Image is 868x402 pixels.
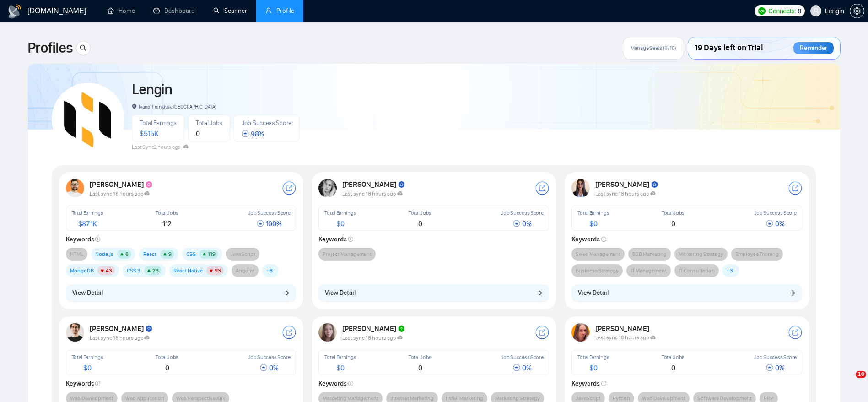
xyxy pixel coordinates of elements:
[695,40,763,56] span: 19 Days left on Trial
[78,219,97,228] span: $ 871K
[577,354,609,360] span: Total Earnings
[66,235,101,243] strong: Keywords
[162,219,172,228] span: 112
[409,354,431,360] span: Total Jobs
[156,210,178,216] span: Total Jobs
[83,364,91,372] span: $ 0
[324,210,356,216] span: Total Earnings
[265,7,272,14] span: user
[70,266,94,275] span: MongoDB
[276,7,294,15] span: Profile
[323,250,372,259] span: Project Management
[95,250,113,259] span: Node.js
[589,219,597,228] span: $ 0
[651,181,659,189] img: top_rated
[766,364,784,372] span: 0 %
[662,354,685,360] span: Total Jobs
[196,129,200,138] span: 0
[418,219,422,228] span: 0
[72,354,103,360] span: Total Earnings
[813,8,819,14] span: user
[735,250,779,259] span: Employee Training
[66,284,297,302] button: View Detailarrow-right
[679,250,723,259] span: Marketing Strategy
[324,354,356,360] span: Total Earnings
[132,104,137,109] span: environment
[108,7,135,15] a: homeHome
[230,250,255,259] span: JavaScript
[325,288,356,298] span: View Detail
[837,371,859,393] iframe: Intercom live chat
[595,334,656,341] span: Last sync 18 hours ago
[140,119,177,127] span: Total Earnings
[671,364,675,372] span: 0
[342,180,406,189] strong: [PERSON_NAME]
[248,354,291,360] span: Job Success Score
[595,324,651,333] strong: [PERSON_NAME]
[27,37,72,59] span: Profiles
[342,190,403,197] span: Last sync 18 hours ago
[152,267,159,274] span: 23
[409,210,431,216] span: Total Jobs
[501,354,544,360] span: Job Success Score
[66,179,84,197] img: USER
[336,364,344,372] span: $ 0
[242,119,291,127] span: Job Success Score
[95,237,100,242] span: info-circle
[132,144,189,150] span: Last Sync 2 hours ago
[318,323,337,342] img: USER
[571,323,590,342] img: USER
[236,266,254,275] span: Angular
[789,289,796,296] span: arrow-right
[215,267,221,274] span: 93
[577,210,609,216] span: Total Earnings
[571,235,606,243] strong: Keywords
[571,380,606,387] strong: Keywords
[850,7,864,15] span: setting
[173,266,203,275] span: React Native
[72,210,103,216] span: Total Earnings
[266,266,273,275] span: + 8
[257,219,282,228] span: 100 %
[348,381,353,386] span: info-circle
[186,250,196,259] span: CSS
[145,181,153,189] img: top_rated_plus
[132,81,172,98] a: Lengin
[208,251,216,257] span: 119
[318,235,353,243] strong: Keywords
[213,7,247,15] a: searchScanner
[595,180,659,189] strong: [PERSON_NAME]
[754,354,797,360] span: Job Success Score
[318,179,337,197] img: USER
[793,42,834,54] div: Reminder
[398,181,406,189] img: top_rated
[513,219,531,228] span: 0 %
[66,323,84,342] img: USER
[501,210,544,216] span: Job Success Score
[125,251,129,257] span: 8
[156,354,178,360] span: Total Jobs
[631,266,667,275] span: IT Management
[576,250,620,259] span: Sales Management
[850,7,864,15] a: setting
[72,288,103,298] span: View Detail
[589,364,597,372] span: $ 0
[754,210,797,216] span: Job Success Score
[336,219,344,228] span: $ 0
[7,4,22,19] img: logo
[165,364,169,372] span: 0
[856,371,866,378] span: 10
[242,130,264,138] span: 98 %
[798,6,801,16] span: 8
[631,44,676,52] span: Manage Seats (8/10)
[601,237,606,242] span: info-circle
[248,210,291,216] span: Job Success Score
[168,251,172,257] span: 9
[679,266,715,275] span: IT Consultation
[576,266,619,275] span: Business Strategy
[342,335,403,341] span: Last sync 18 hours ago
[662,210,685,216] span: Total Jobs
[76,44,90,52] span: search
[196,119,222,127] span: Total Jobs
[418,364,422,372] span: 0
